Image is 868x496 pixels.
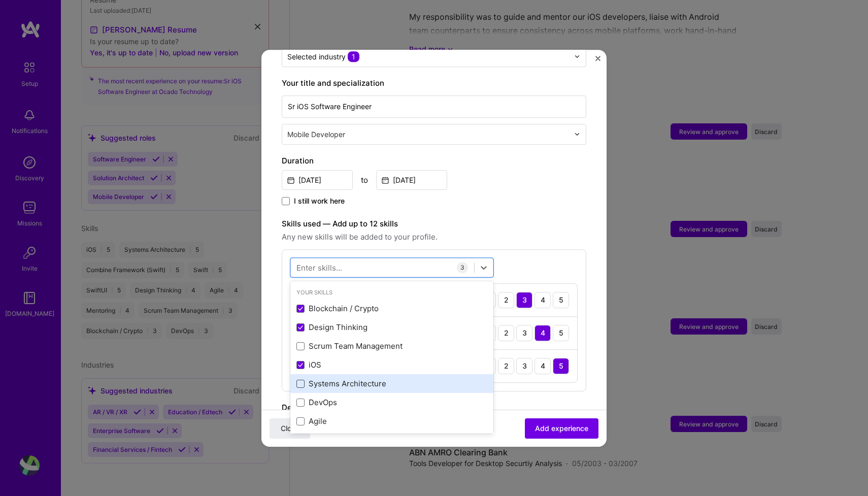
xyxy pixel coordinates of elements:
[296,360,487,371] div: iOS
[290,287,493,298] div: Your Skills
[376,170,447,190] input: Date
[535,292,551,308] div: 4
[296,341,487,352] div: Scrum Team Management
[348,51,359,62] span: 1
[553,325,569,341] div: 5
[296,322,487,333] div: Design Thinking
[281,423,299,433] span: Close
[516,325,532,341] div: 3
[296,398,487,408] div: DevOps
[457,262,468,273] div: 3
[282,218,586,230] label: Skills used — Add up to 12 skills
[595,56,600,67] button: Close
[525,418,598,438] button: Add experience
[361,175,368,185] div: to
[282,231,586,243] span: Any new skills will be added to your profile.
[574,131,580,137] img: drop icon
[294,196,345,206] span: I still work here
[282,77,586,89] label: Your title and specialization
[535,423,588,433] span: Add experience
[498,358,514,374] div: 2
[553,358,569,374] div: 5
[574,53,580,59] img: drop icon
[282,95,586,118] input: Role name
[498,325,514,341] div: 2
[287,51,359,62] div: Selected industry
[553,292,569,308] div: 5
[296,416,487,427] div: Agile
[516,292,532,308] div: 3
[296,262,342,273] div: Enter skills...
[296,304,487,314] div: Blockchain / Crypto
[270,418,310,438] button: Close
[296,379,487,389] div: Systems Architecture
[535,358,551,374] div: 4
[498,292,514,308] div: 2
[282,403,324,412] label: Description
[535,325,551,341] div: 4
[516,358,532,374] div: 3
[282,170,353,190] input: Date
[282,155,586,167] label: Duration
